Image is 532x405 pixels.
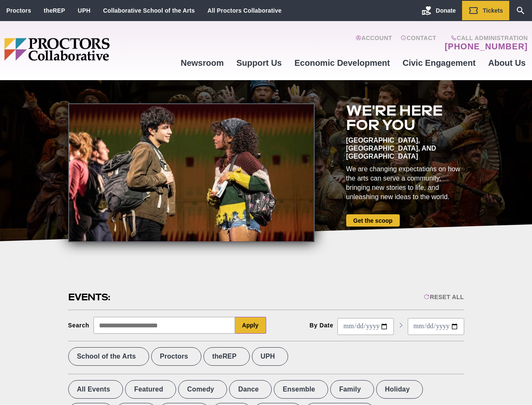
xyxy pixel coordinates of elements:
a: Contact [401,35,436,51]
div: [GEOGRAPHIC_DATA], [GEOGRAPHIC_DATA], and [GEOGRAPHIC_DATA] [346,136,464,160]
a: Get the scoop [346,214,400,227]
label: theREP [203,347,250,366]
label: UPH [252,347,288,366]
a: Economic Development [288,51,396,74]
a: Donate [415,1,462,20]
label: Holiday [376,380,423,399]
label: Ensemble [274,380,328,399]
div: By Date [310,322,334,329]
a: Tickets [462,1,509,20]
button: Apply [235,317,266,334]
h2: We're here for you [346,103,464,132]
a: theREP [44,7,65,14]
div: Reset All [424,294,464,300]
a: UPH [78,7,91,14]
label: Featured [125,380,176,399]
div: Search [68,322,90,329]
a: Newsroom [174,51,230,74]
a: Collaborative School of the Arts [103,7,195,14]
div: We are changing expectations on how the arts can serve a community, bringing new stories to life,... [346,165,464,202]
a: Account [356,35,392,51]
a: Civic Engagement [396,51,482,74]
a: Support Us [230,51,288,74]
label: All Events [68,380,123,399]
label: Dance [229,380,272,399]
span: Donate [436,7,456,14]
a: All Proctors Collaborative [207,7,281,14]
label: Comedy [178,380,227,399]
span: Tickets [483,7,503,14]
a: About Us [482,51,532,74]
label: School of the Arts [68,347,149,366]
a: Search [509,1,532,20]
a: [PHONE_NUMBER] [445,41,528,51]
span: Call Administration [442,35,528,41]
a: Proctors [6,7,31,14]
label: Family [330,380,374,399]
img: Proctors logo [4,38,174,61]
h2: Events: [68,291,112,304]
label: Proctors [151,347,201,366]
